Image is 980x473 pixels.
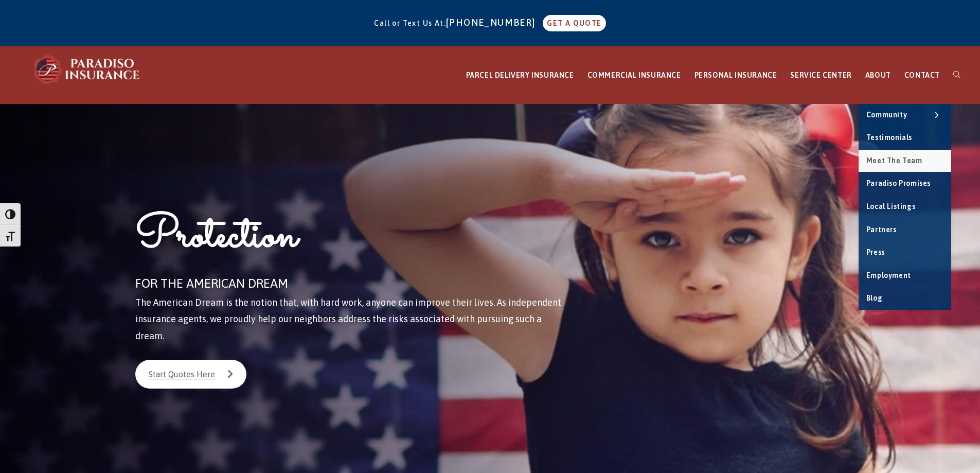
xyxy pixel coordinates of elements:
a: PERSONAL INSURANCE [688,47,784,104]
span: Local Listings [866,202,915,211]
span: Meet the Team [866,156,922,165]
a: Blog [859,287,951,310]
a: CONTACT [898,47,947,104]
a: Local Listings [859,196,951,218]
a: Start Quotes Here [135,360,246,389]
span: PERSONAL INSURANCE [694,71,777,79]
a: Community [859,104,951,127]
span: COMMERCIAL INSURANCE [587,71,681,79]
span: Paradiso Promises [866,179,931,187]
a: GET A QUOTE [543,15,605,31]
a: Press [859,241,951,264]
a: [PHONE_NUMBER] [446,17,541,28]
a: Testimonials [859,127,951,149]
span: CONTACT [904,71,940,79]
span: Testimonials [866,133,912,142]
a: COMMERCIAL INSURANCE [581,47,688,104]
span: Employment [866,271,911,279]
span: Blog [866,294,882,302]
span: The American Dream is the notion that, with hard work, anyone can improve their lives. As indepen... [135,297,561,341]
span: Community [866,111,907,119]
a: Paradiso Promises [859,172,951,195]
a: SERVICE CENTER [783,47,858,104]
a: PARCEL DELIVERY INSURANCE [459,47,581,104]
a: Meet the Team [859,150,951,172]
span: Partners [866,225,897,234]
span: SERVICE CENTER [790,71,851,79]
a: Employment [859,265,951,287]
h1: Protection [135,207,566,272]
span: Call or Text Us At: [374,19,446,27]
span: ABOUT [865,71,891,79]
a: ABOUT [859,47,898,104]
a: Partners [859,219,951,241]
span: FOR THE AMERICAN DREAM [135,276,288,290]
span: Press [866,248,885,256]
span: PARCEL DELIVERY INSURANCE [466,71,574,79]
img: Paradiso Insurance [31,54,144,85]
